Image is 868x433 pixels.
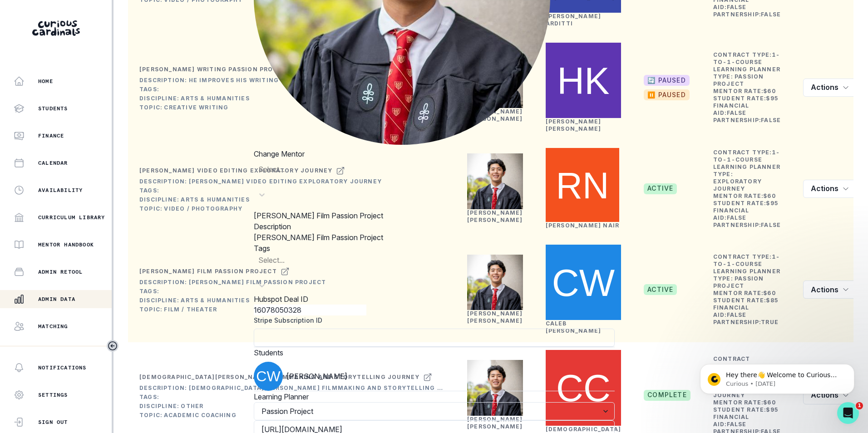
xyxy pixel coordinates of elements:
[254,347,615,358] h3: Students
[254,233,383,242] span: [PERSON_NAME] Film Passion Project
[254,211,383,220] span: [PERSON_NAME] Film Passion Project
[258,255,610,266] div: Select...
[254,294,615,305] p: Hubspot Deal ID
[39,26,155,79] span: Hey there👋 Welcome to Curious Cardinals 🙌 Take a look around! If you have any questions or are ex...
[686,345,868,408] iframe: Intercom notifications message
[837,402,859,424] iframe: Intercom live chat
[258,164,383,175] div: Select...
[254,315,609,325] label: Stripe Subscription ID
[286,371,347,382] p: [PERSON_NAME]
[254,222,291,231] label: Description
[254,362,283,391] img: svg
[254,391,615,402] h3: Learning Planner
[856,402,863,409] span: 1
[39,35,157,43] p: Message from Curious, sent 2w ago
[254,148,615,159] p: Change Mentor
[254,243,615,254] p: Tags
